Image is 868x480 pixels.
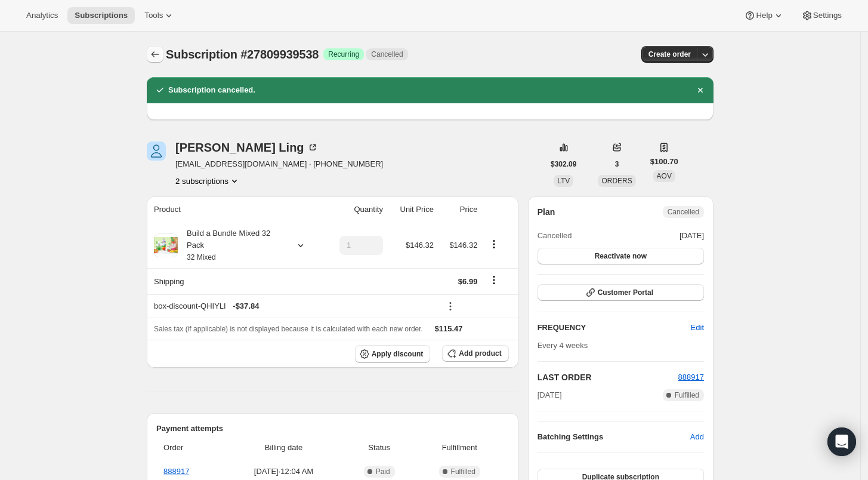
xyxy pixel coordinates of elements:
[175,141,319,153] div: [PERSON_NAME] Ling
[538,431,690,443] h6: Batching Settings
[484,273,503,287] button: Shipping actions
[458,277,478,286] span: $6.99
[168,84,255,96] h2: Subscription cancelled.
[147,196,323,223] th: Product
[756,11,772,20] span: Help
[813,11,842,20] span: Settings
[543,156,583,173] button: $302.09
[601,177,632,185] span: ORDERS
[668,207,699,217] span: Cancelled
[538,230,572,242] span: Cancelled
[376,467,390,476] span: Paid
[348,442,410,454] span: Status
[166,48,319,61] span: Subscription #27809939538
[26,11,58,20] span: Analytics
[484,238,503,251] button: Product actions
[538,389,562,401] span: [DATE]
[156,423,509,435] h2: Payment attempts
[557,177,570,185] span: LTV
[163,467,189,476] a: 888917
[437,196,481,223] th: Price
[827,427,856,456] div: Open Intercom Messenger
[156,435,223,461] th: Order
[691,322,704,334] span: Edit
[538,248,704,264] button: Reactivate now
[227,442,341,454] span: Billing date
[328,50,359,59] span: Recurring
[641,46,698,63] button: Create order
[144,11,163,20] span: Tools
[737,7,791,24] button: Help
[147,141,166,161] span: Dedra Ling
[684,318,711,337] button: Edit
[675,390,699,400] span: Fulfilled
[551,159,576,169] span: $302.09
[418,442,502,454] span: Fulfillment
[690,431,704,443] span: Add
[538,322,691,334] h2: FREQUENCY
[175,175,240,187] button: Product actions
[323,196,387,223] th: Quantity
[355,345,431,363] button: Apply discount
[175,158,383,170] span: [EMAIL_ADDRESS][DOMAIN_NAME] · [PHONE_NUMBER]
[137,7,182,24] button: Tools
[371,50,403,59] span: Cancelled
[449,241,477,250] span: $146.32
[692,82,709,99] button: Dismiss notification
[608,156,626,173] button: 3
[538,206,555,218] h2: Plan
[19,7,65,24] button: Analytics
[683,427,711,447] button: Add
[387,196,437,223] th: Unit Price
[406,241,434,250] span: $146.32
[598,288,653,297] span: Customer Portal
[187,253,216,261] small: 32 Mixed
[657,172,672,180] span: AOV
[648,50,691,59] span: Create order
[147,46,163,63] button: Subscriptions
[679,230,704,242] span: [DATE]
[794,7,849,24] button: Settings
[75,11,128,20] span: Subscriptions
[650,156,678,168] span: $100.70
[67,7,135,24] button: Subscriptions
[233,300,259,312] span: - $37.84
[538,371,678,383] h2: LAST ORDER
[538,284,704,301] button: Customer Portal
[154,300,434,312] div: box-discount-QHIYLI
[435,324,463,333] span: $115.47
[678,373,704,381] a: 888917
[451,467,475,476] span: Fulfilled
[459,349,501,358] span: Add product
[538,341,588,350] span: Every 4 weeks
[147,268,323,294] th: Shipping
[178,227,285,263] div: Build a Bundle Mixed 32 Pack
[595,251,647,261] span: Reactivate now
[615,159,619,169] span: 3
[372,349,424,359] span: Apply discount
[227,466,341,478] span: [DATE] · 12:04 AM
[442,345,508,362] button: Add product
[678,371,704,383] button: 888917
[154,325,423,333] span: Sales tax (if applicable) is not displayed because it is calculated with each new order.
